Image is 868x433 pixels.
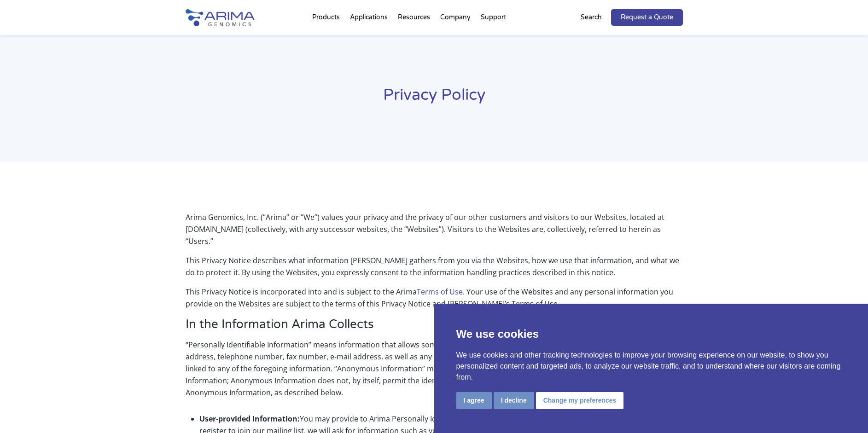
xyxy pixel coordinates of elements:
[186,254,683,286] p: This Privacy Notice describes what information [PERSON_NAME] gathers from you via the Websites, h...
[581,12,602,23] p: Search
[186,85,683,113] h1: Privacy Policy
[611,9,683,26] a: Request a Quote
[536,392,624,409] button: Change my preferences
[186,339,683,406] p: “Personally Identifiable Information” means information that allows someone to identify or contac...
[186,286,683,317] p: This Privacy Notice is incorporated into and is subject to the Arima . Your use of the Websites a...
[417,287,463,297] a: Terms of Use
[186,211,683,254] p: Arima Genomics, Inc. (“Arima” or “We”) values your privacy and the privacy of our other customers...
[186,317,683,339] h3: In the Information Arima Collects
[456,392,492,409] button: I agree
[456,350,846,383] p: We use cookies and other tracking technologies to improve your browsing experience on our website...
[199,414,300,424] b: User-provided Information:
[494,392,534,409] button: I decline
[186,9,255,26] img: Arima-Genomics-logo
[456,326,846,342] p: We use cookies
